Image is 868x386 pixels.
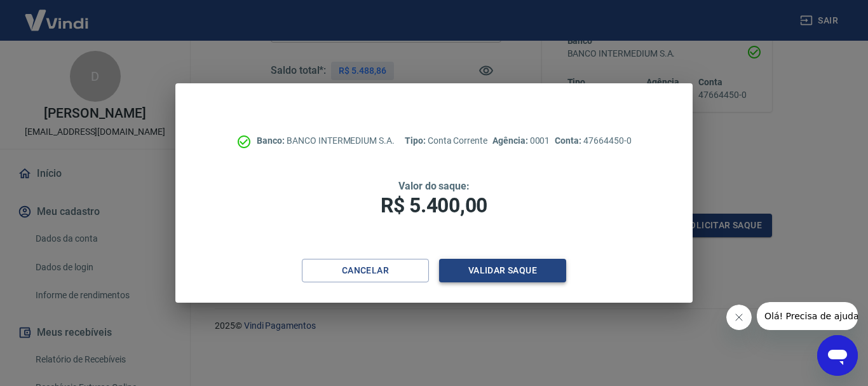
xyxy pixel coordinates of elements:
[405,134,487,148] p: Conta Corrente
[257,135,287,146] span: Banco:
[302,259,429,282] button: Cancelar
[492,134,550,148] p: 0001
[439,259,566,282] button: Validar saque
[381,193,487,217] span: R$ 5.400,00
[492,135,530,146] span: Agência:
[726,305,752,330] iframe: Fechar mensagem
[555,134,631,148] p: 47664450-0
[817,335,858,376] iframe: Botão para abrir a janela de mensagens
[257,134,395,148] p: BANCO INTERMEDIUM S.A.
[405,135,428,146] span: Tipo:
[757,302,858,330] iframe: Mensagem da empresa
[398,180,470,192] span: Valor do saque:
[8,9,107,19] span: Olá! Precisa de ajuda?
[555,135,583,146] span: Conta:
